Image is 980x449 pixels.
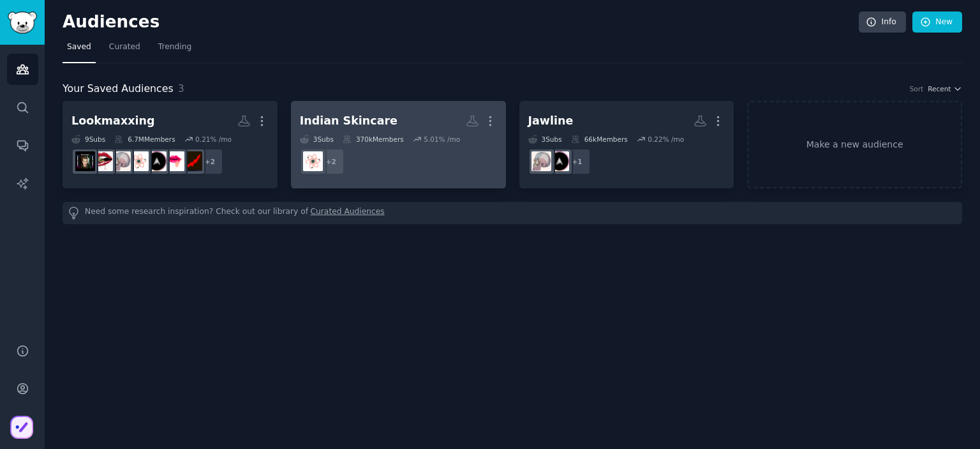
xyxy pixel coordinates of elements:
div: 3 Sub s [528,135,562,144]
div: 66k Members [571,135,628,144]
div: Indian Skincare [300,113,397,129]
button: Recent [928,84,962,93]
span: Your Saved Audiences [63,81,174,97]
div: Lookmaxxing [71,113,154,129]
img: BudgetGlowUp [165,151,184,171]
img: Mewing [531,151,551,171]
span: Trending [158,42,191,53]
img: Mewing [111,151,131,171]
img: LooksmaxingAdvice [75,151,95,171]
div: 370k Members [343,135,404,144]
a: Saved [63,37,96,63]
div: 6.7M Members [114,135,175,144]
a: Jawline3Subs66kMembers0.22% /mo+1JawlineGumMewing [519,101,734,188]
a: Curated [105,37,145,63]
img: IndianSkincareAddicts [303,151,323,171]
a: Info [859,11,906,33]
div: + 2 [318,148,345,175]
img: IndianSkincareAddicts [129,151,149,171]
div: 0.21 % /mo [195,135,232,144]
img: JawlineGum [549,151,569,171]
a: Lookmaxxing9Subs6.7MMembers0.21% /mo+2HowtolooksmaxBudgetGlowUpJawlineGumIndianSkincareAddictsMew... [63,101,278,188]
a: Indian Skincare3Subs370kMembers5.01% /mo+2IndianSkincareAddicts [291,101,506,188]
div: Jawline [528,113,574,129]
span: 3 [178,82,184,95]
div: + 2 [197,148,223,175]
div: 0.22 % /mo [648,135,684,144]
span: Recent [928,84,951,93]
h2: Audiences [63,12,859,33]
img: Howtolooksmax [182,151,202,171]
div: Sort [910,84,924,93]
img: GummySearch logo [8,11,37,34]
div: 5.01 % /mo [424,135,460,144]
span: Saved [67,42,91,53]
div: + 1 [564,148,591,175]
a: Curated Audiences [311,206,385,220]
div: Need some research inspiration? Check out our library of [63,202,962,224]
div: 3 Sub s [300,135,334,144]
a: Make a new audience [747,101,962,188]
img: JawlineGum [147,151,167,171]
img: TheGlowUp [93,151,113,171]
span: Curated [109,42,140,53]
div: 9 Sub s [71,135,105,144]
a: Trending [154,37,196,63]
a: New [912,11,962,33]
